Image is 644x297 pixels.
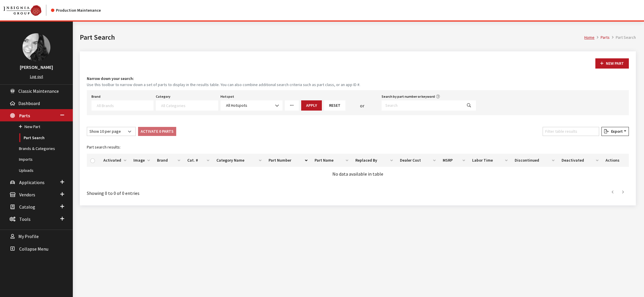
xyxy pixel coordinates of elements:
span: Collapse Menu [19,246,48,252]
a: Log out [30,74,43,79]
th: Category Name: activate to sort column ascending [213,154,265,167]
span: Dashboard [18,100,40,106]
button: Reset [324,100,345,111]
caption: Part search results: [87,141,629,154]
th: Activated: activate to sort column ascending [100,154,130,167]
th: Brand: activate to sort column ascending [153,154,184,167]
input: Search [382,100,462,111]
li: Part Search [610,34,636,41]
span: Select a Brand [91,100,153,111]
button: Search [462,100,476,111]
label: Search by part number or keyword [382,94,435,99]
li: Parts [594,34,610,41]
input: Filter table results [543,127,599,136]
span: All Hotspots [224,102,279,109]
span: Tools [19,216,31,222]
img: Khrystal Dorton [22,33,50,61]
small: Use this toolbar to narrow down a set of parts to display in the results table. You can also comb... [87,82,629,88]
span: Export [609,129,623,134]
button: New Part [595,58,629,69]
th: Replaced By: activate to sort column ascending [352,154,396,167]
button: Apply [301,100,322,111]
a: Home [584,35,594,40]
span: Classic Maintenance [18,88,59,94]
th: Cat. #: activate to sort column ascending [184,154,213,167]
a: More Filters [285,100,299,111]
th: Deactivated: activate to sort column ascending [558,154,602,167]
div: Showing 0 to 0 of 0 entries [87,186,308,197]
span: My Profile [18,234,39,240]
div: or [345,102,379,109]
th: Image: activate to sort column ascending [130,154,153,167]
textarea: Search [161,103,218,108]
span: All Hotspots [220,100,283,111]
th: Discontinued: activate to sort column ascending [511,154,558,167]
td: No data available in table [87,167,629,181]
th: Part Number: activate to sort column descending [265,154,311,167]
th: MSRP: activate to sort column ascending [439,154,469,167]
span: Catalog [19,204,35,210]
th: Dealer Cost: activate to sort column ascending [396,154,439,167]
div: Production Maintenance [51,7,101,13]
label: Brand [91,94,100,99]
span: All Hotspots [226,103,247,108]
th: Actions [602,154,629,167]
span: Parts [19,113,30,118]
button: Export [601,127,629,136]
a: Insignia Group logo [3,5,51,16]
h4: Narrow down your search: [87,76,629,82]
span: Applications [19,179,45,185]
h1: Part Search [80,32,584,43]
label: Category [156,94,170,99]
img: Catalog Maintenance [3,5,41,16]
th: Labor Time: activate to sort column ascending [469,154,511,167]
textarea: Search [97,103,153,108]
h3: [PERSON_NAME] [6,64,67,71]
th: Part Name: activate to sort column ascending [311,154,352,167]
label: Hotspot [220,94,234,99]
span: Vendors [19,192,35,198]
span: Select a Category [156,100,218,111]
